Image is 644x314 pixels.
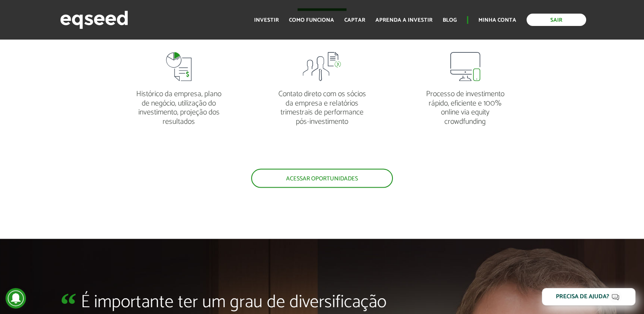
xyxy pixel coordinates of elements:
a: Como funciona [289,17,334,23]
p: Processo de investimento rápido, eficiente e 100% online via equity crowdfunding [420,81,511,126]
a: Acessar oportunidades [251,169,393,188]
a: Captar [344,17,365,23]
a: Minha conta [478,17,516,23]
a: Investir [254,17,279,23]
a: Aprenda a investir [375,17,432,23]
a: Blog [443,17,457,23]
p: Histórico da empresa, plano de negócio, utilização do investimento, projeção dos resultados [133,81,224,126]
p: Contato direto com os sócios da empresa e relatórios trimestrais de performance pós-investimento [276,81,367,126]
a: Sair [527,14,586,26]
img: EqSeed [60,9,128,31]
